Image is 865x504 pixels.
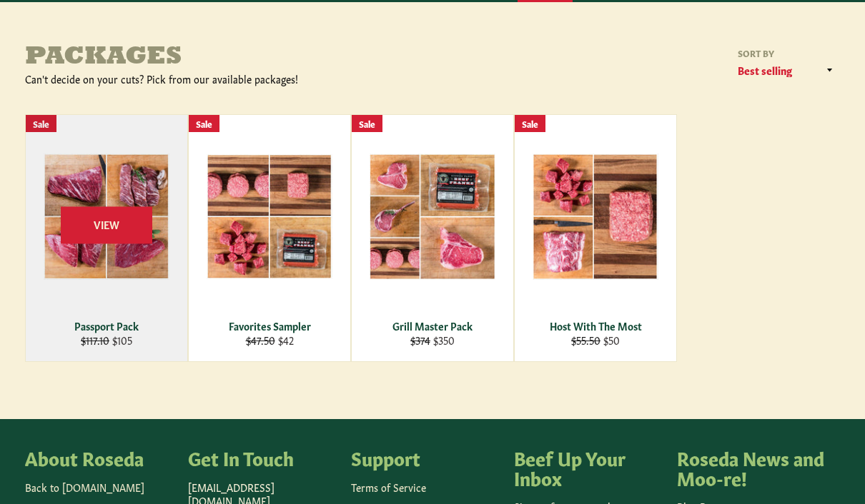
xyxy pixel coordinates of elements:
[61,207,152,243] span: View
[361,319,505,333] div: Grill Master Pack
[25,72,432,86] div: Can't decide on your cuts? Pick from our available packages!
[189,115,219,133] div: Sale
[515,115,545,133] div: Sale
[514,114,677,362] a: Host With The Most Host With The Most $55.50 $50
[198,333,342,347] div: $42
[246,333,275,347] s: $47.50
[351,448,500,468] h4: Support
[524,333,668,347] div: $50
[25,448,174,468] h4: About Roseda
[370,153,495,280] img: Grill Master Pack
[207,154,332,279] img: Favorites Sampler
[25,44,432,72] h1: Packages
[25,480,144,494] a: Back to [DOMAIN_NAME]
[514,448,663,487] h4: Beef Up Your Inbox
[677,448,826,487] h4: Roseda News and Moo-re!
[351,480,426,494] a: Terms of Service
[571,333,600,347] s: $55.50
[352,115,382,133] div: Sale
[25,114,188,362] a: Passport Pack Passport Pack $117.10 $105 View
[410,333,430,347] s: $374
[188,114,351,362] a: Favorites Sampler Favorites Sampler $47.50 $42
[361,333,505,347] div: $350
[188,448,337,468] h4: Get In Touch
[351,114,514,362] a: Grill Master Pack Grill Master Pack $374 $350
[524,319,668,333] div: Host With The Most
[733,47,840,59] label: Sort by
[198,319,342,333] div: Favorites Sampler
[35,319,179,333] div: Passport Pack
[533,153,658,280] img: Host With The Most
